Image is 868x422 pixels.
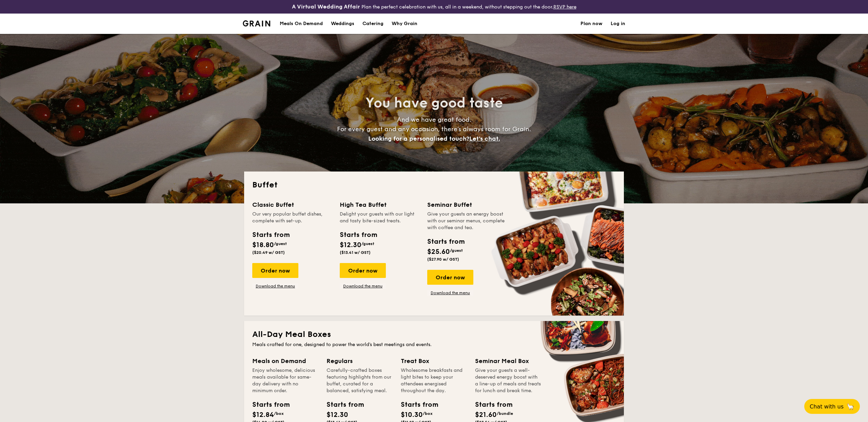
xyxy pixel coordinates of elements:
[846,403,854,410] span: 🦙
[580,14,603,34] a: Plan now
[427,211,507,231] div: Give your guests an energy boost with our seminar menus, complete with coffee and tea.
[252,241,274,249] span: $18.80
[401,356,467,366] div: Treat Box
[340,250,371,255] span: ($13.41 w/ GST)
[243,20,270,26] a: Logotype
[252,329,616,340] h2: All-Day Meal Boxes
[427,237,464,247] div: Starts from
[274,241,287,246] span: /guest
[292,3,360,11] h4: A Virtual Wedding Affair
[497,411,513,416] span: /bundle
[274,411,284,416] span: /box
[401,367,467,394] div: Wholesome breakfasts and light bites to keep your attendees energised throughout the day.
[388,14,421,34] a: Why Grain
[252,411,274,419] span: $12.84
[327,400,357,410] div: Starts from
[340,263,386,278] div: Order now
[401,411,423,419] span: $10.30
[280,14,323,34] div: Meals On Demand
[340,241,361,249] span: $12.30
[252,211,332,224] div: Our very popular buffet dishes, complete with set-up.
[427,270,473,285] div: Order now
[362,14,383,34] h1: Catering
[252,230,289,240] div: Starts from
[276,14,327,34] a: Meals On Demand
[327,14,358,34] a: Weddings
[469,135,500,142] span: Let's chat.
[252,250,285,255] span: ($20.49 w/ GST)
[427,290,473,296] a: Download the menu
[450,248,463,253] span: /guest
[252,283,298,289] a: Download the menu
[475,356,541,366] div: Seminar Meal Box
[252,356,318,366] div: Meals on Demand
[239,3,629,11] div: Plan the perfect celebration with us, all in a weekend, without stepping out the door.
[361,241,374,246] span: /guest
[327,367,393,394] div: Carefully-crafted boxes featuring highlights from our buffet, curated for a balanced, satisfying ...
[423,411,433,416] span: /box
[804,399,860,414] button: Chat with us🦙
[427,257,459,262] span: ($27.90 w/ GST)
[243,20,270,26] img: Grain
[331,14,354,34] div: Weddings
[427,248,450,256] span: $25.60
[392,14,417,34] div: Why Grain
[252,200,332,209] div: Classic Buffet
[810,403,844,410] span: Chat with us
[340,211,419,224] div: Delight your guests with our light and tasty bite-sized treats.
[252,263,298,278] div: Order now
[611,14,625,34] a: Log in
[252,341,616,348] div: Meals crafted for one, designed to power the world's best meetings and events.
[401,400,431,410] div: Starts from
[475,400,506,410] div: Starts from
[358,14,388,34] a: Catering
[340,200,419,209] div: High Tea Buffet
[553,4,576,10] a: RSVP here
[427,200,507,209] div: Seminar Buffet
[327,356,393,366] div: Regulars
[340,283,386,289] a: Download the menu
[475,367,541,394] div: Give your guests a well-deserved energy boost with a line-up of meals and treats for lunch and br...
[340,230,377,240] div: Starts from
[327,411,348,419] span: $12.30
[252,180,616,190] h2: Buffet
[475,411,497,419] span: $21.60
[252,400,283,410] div: Starts from
[252,367,318,394] div: Enjoy wholesome, delicious meals available for same-day delivery with no minimum order.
